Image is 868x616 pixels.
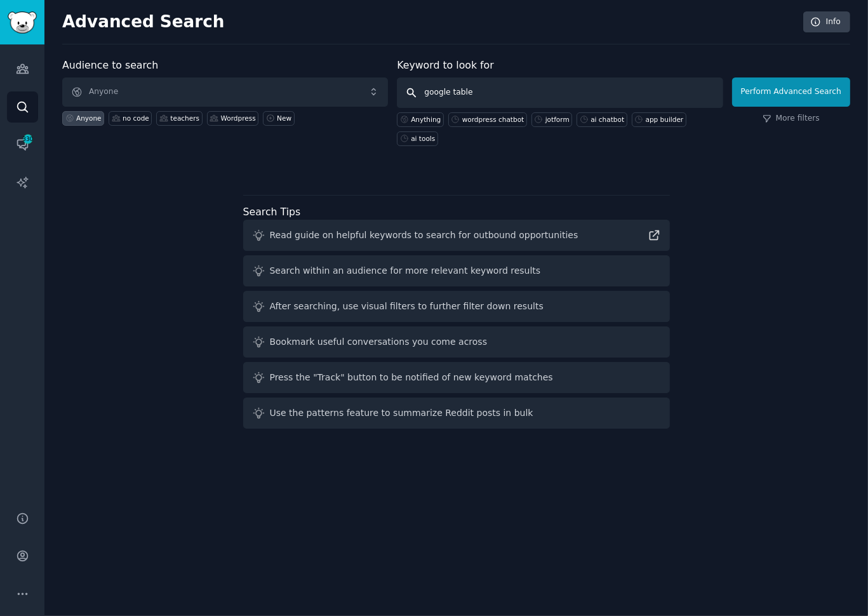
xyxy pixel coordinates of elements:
h2: Advanced Search [62,12,796,32]
div: jotform [545,115,570,124]
a: More filters [763,113,820,124]
label: Keyword to look for [397,59,494,71]
img: GummySearch logo [8,11,37,34]
div: Anything [411,115,441,124]
div: wordpress chatbot [462,115,524,124]
div: New [277,114,291,123]
div: ai chatbot [591,115,624,124]
div: Search within an audience for more relevant keyword results [270,264,541,278]
div: no code [123,114,149,123]
label: Search Tips [243,206,301,218]
span: 330 [22,135,34,144]
div: ai tools [411,134,435,143]
div: teachers [170,114,199,123]
label: Audience to search [62,59,158,71]
a: 330 [7,129,38,160]
a: New [263,111,294,126]
div: Bookmark useful conversations you come across [270,335,488,349]
input: Any keyword [397,77,723,108]
div: Anyone [76,114,102,123]
div: Use the patterns feature to summarize Reddit posts in bulk [270,406,533,420]
div: app builder [646,115,684,124]
div: Wordpress [221,114,256,123]
a: Info [803,11,850,33]
div: After searching, use visual filters to further filter down results [270,300,544,313]
div: Press the "Track" button to be notified of new keyword matches [270,371,553,384]
button: Perform Advanced Search [732,77,850,107]
button: Anyone [62,77,388,107]
div: Read guide on helpful keywords to search for outbound opportunities [270,229,578,242]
